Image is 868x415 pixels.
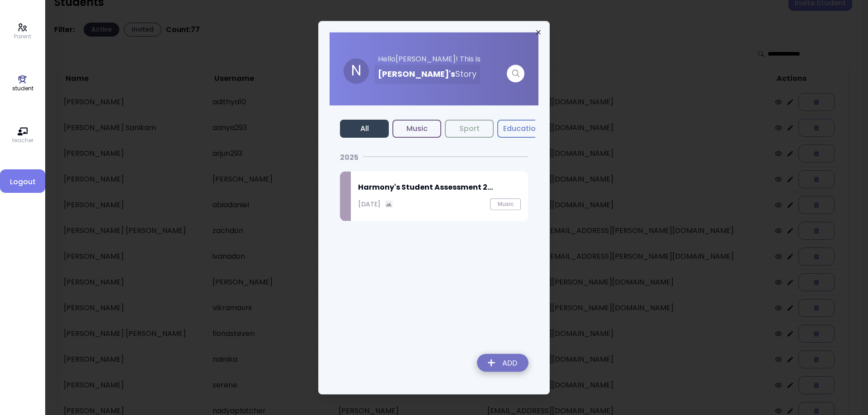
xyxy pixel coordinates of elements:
[340,120,389,138] button: All
[470,348,536,380] img: addRecordLogo
[455,68,476,79] span: Story
[497,120,546,138] button: Education
[340,171,528,221] a: Harmony's Student Assessment 2...[DATE]imageMusic
[358,199,381,209] p: [DATE]
[340,152,359,163] p: 2025
[490,198,521,210] button: Music
[385,200,393,208] img: image
[358,182,521,193] h2: Harmony's Student Assessment 2...
[445,120,494,138] button: Sport
[392,120,441,138] button: Music
[344,58,369,84] div: N
[374,54,524,65] p: Hello [PERSON_NAME] ! This is
[378,65,476,84] h3: [PERSON_NAME] 's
